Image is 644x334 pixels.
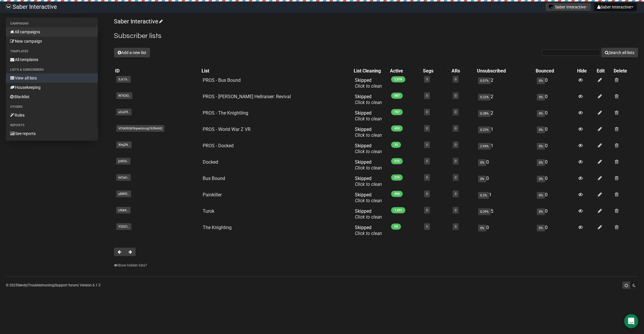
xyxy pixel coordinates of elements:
[6,282,100,288] p: © 2025 | | | Version 6.1.3
[597,68,611,74] div: Edit
[534,91,576,108] td: 0
[534,75,576,91] td: 0
[355,165,382,171] a: Click to clean
[534,141,576,157] td: 0
[355,181,382,187] a: Click to clean
[355,198,382,203] a: Click to clean
[355,77,382,89] span: Skipped
[426,94,428,98] a: 0
[537,176,545,182] span: 0%
[534,222,576,239] td: 0
[476,75,534,91] td: 2
[422,67,450,75] th: Segs: No sort applied, activate to apply an ascending sort
[115,68,199,74] div: ID
[355,132,382,138] a: Click to clean
[6,48,98,55] li: Templates
[455,159,456,163] a: 0
[6,27,98,37] a: All campaigns
[455,77,456,81] a: 0
[534,124,576,141] td: 0
[6,20,98,27] li: Campaigns
[612,67,638,75] th: Delete: No sort applied, sorting is disabled
[534,157,576,173] td: 0
[203,176,225,181] a: Bus Bound
[426,159,428,163] a: 0
[476,157,534,173] td: 0
[426,208,428,212] a: 0
[6,83,98,92] a: Housekeeping
[601,48,638,58] button: Search all lists
[116,158,131,165] span: jn0O6..
[391,125,403,131] span: 459
[534,190,576,206] td: 0
[6,55,98,64] a: All templates
[355,231,382,236] a: Click to clean
[6,4,11,9] img: ec1bccd4d48495f5e7d53d9a520ba7e5
[116,109,132,115] span: uCuO9..
[391,207,405,213] span: 1,691
[389,67,422,75] th: Active: No sort applied, activate to apply an ascending sort
[476,173,534,190] td: 0
[355,214,382,220] a: Click to clean
[537,94,545,101] span: 0%
[476,67,534,75] th: Unsubscribed: No sort applied, activate to apply an ascending sort
[450,67,476,75] th: ARs: No sort applied, activate to apply an ascending sort
[391,76,405,82] span: 2,876
[476,206,534,222] td: 5
[534,67,576,75] th: Bounced: No sort applied, activate to apply an ascending sort
[6,73,98,83] a: View all lists
[577,68,594,74] div: Hide
[114,18,162,25] a: Saber Interactive
[455,208,456,212] a: 0
[426,77,428,81] a: 0
[477,68,529,74] div: Unsubscribed
[355,100,382,105] a: Click to clean
[114,48,150,58] button: Add a new list
[355,149,382,154] a: Click to clean
[6,37,98,46] a: New campaign
[534,108,576,124] td: 0
[426,110,428,114] a: 0
[391,109,403,115] span: 707
[576,67,596,75] th: Hide: No sort applied, sorting is disabled
[203,127,251,132] a: PROS - World War Z VR
[116,191,131,197] span: uB892..
[6,103,98,110] li: Others
[203,192,222,198] a: Painkiller
[478,127,491,133] span: 0.22%
[355,127,382,138] span: Skipped
[537,77,545,84] span: 0%
[476,141,534,157] td: 1
[116,223,131,230] span: YSDZt..
[534,173,576,190] td: 0
[537,127,545,133] span: 0%
[391,191,403,197] span: 490
[114,67,200,75] th: ID: No sort applied, sorting is disabled
[6,110,98,120] a: Rules
[28,283,54,287] a: Troubleshooting
[452,68,470,74] div: ARs
[426,192,428,196] a: 0
[478,192,489,199] span: 0.2%
[203,159,218,165] a: Docked
[478,94,491,101] span: 0.22%
[478,225,486,231] span: 0%
[476,124,534,141] td: 1
[355,94,382,105] span: Skipped
[116,141,132,148] span: Xhq2N..
[455,143,456,147] a: 0
[354,68,383,74] div: List Cleaning
[355,176,382,187] span: Skipped
[426,225,428,229] a: 0
[200,67,352,75] th: List: No sort applied, activate to apply an ascending sort
[478,143,491,150] span: 2.94%
[355,110,382,122] span: Skipped
[594,3,637,11] button: Saber Interactive
[6,122,98,129] li: Reports
[534,206,576,222] td: 0
[536,68,570,74] div: Bounced
[355,83,382,89] a: Click to clean
[6,66,98,73] li: Lists & subscribers
[391,93,403,99] span: 887
[537,225,545,231] span: 0%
